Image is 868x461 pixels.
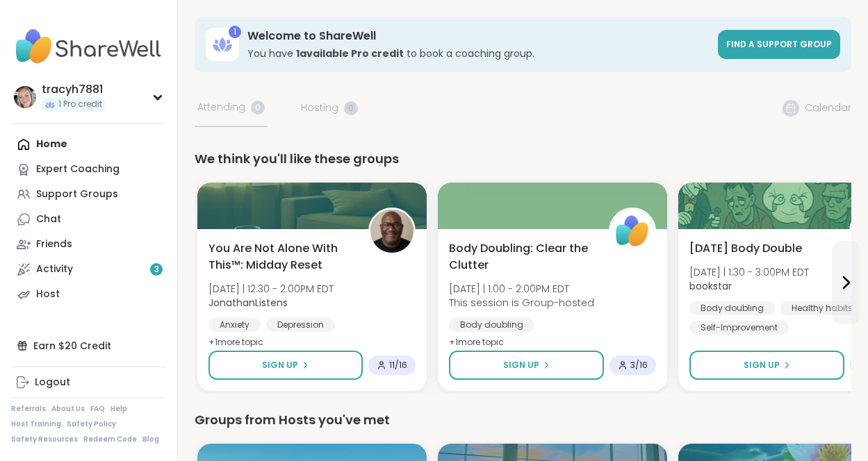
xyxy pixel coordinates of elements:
[689,301,775,315] div: Body doubling
[90,404,105,414] a: FAQ
[229,26,241,38] div: 1
[11,435,78,444] a: Safety Resources
[36,162,120,176] div: Expert Coaching
[36,187,118,201] div: Support Groups
[449,351,604,380] button: Sign Up
[11,232,166,257] a: Friends
[726,38,832,50] span: Find a support group
[11,182,166,207] a: Support Groups
[83,435,137,444] a: Redeem Code
[370,210,413,253] img: JonathanListens
[208,318,261,332] div: Anxiety
[142,435,159,444] a: Blog
[449,296,594,310] span: This session is Group-hosted
[11,419,61,429] a: Host Training
[11,207,166,232] a: Chat
[14,86,36,108] img: tracyh7881
[36,262,73,276] div: Activity
[208,240,353,274] span: You Are Not Alone With This™: Midday Reset
[689,321,789,335] div: Self-Improvement
[11,22,166,71] img: ShareWell Nav Logo
[195,149,851,169] div: We think you'll like these groups
[780,301,864,315] div: Healthy habits
[689,265,809,279] span: [DATE] | 1:30 - 3:00PM EDT
[744,359,780,371] span: Sign Up
[35,376,70,389] div: Logout
[449,282,594,296] span: [DATE] | 1:00 - 2:00PM EDT
[208,282,334,296] span: [DATE] | 12:30 - 2:00PM EDT
[11,370,166,395] a: Logout
[266,318,335,332] div: Depression
[51,404,85,414] a: About Us
[611,210,654,253] img: ShareWell
[449,318,534,332] div: Body doubling
[11,282,166,307] a: Host
[208,296,288,310] b: JonathanListens
[36,212,61,226] div: Chat
[42,82,105,97] div: tracyh7881
[689,351,844,380] button: Sign Up
[154,264,159,276] span: 3
[36,237,72,251] div: Friends
[67,419,116,429] a: Safety Policy
[36,287,60,301] div: Host
[503,359,539,371] span: Sign Up
[11,257,166,282] a: Activity3
[689,240,802,257] span: [DATE] Body Double
[630,360,648,371] span: 3 / 16
[247,47,710,60] h3: You have to book a coaching group.
[262,359,298,371] span: Sign Up
[11,333,166,358] div: Earn $20 Credit
[247,28,710,44] h3: Welcome to ShareWell
[195,410,851,430] div: Groups from Hosts you've met
[58,99,102,110] span: 1 Pro credit
[718,30,840,59] a: Find a support group
[689,279,732,293] b: bookstar
[208,351,363,380] button: Sign Up
[110,404,127,414] a: Help
[11,157,166,182] a: Expert Coaching
[449,240,593,274] span: Body Doubling: Clear the Clutter
[389,360,407,371] span: 11 / 16
[11,404,46,414] a: Referrals
[296,47,404,60] b: 1 available Pro credit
